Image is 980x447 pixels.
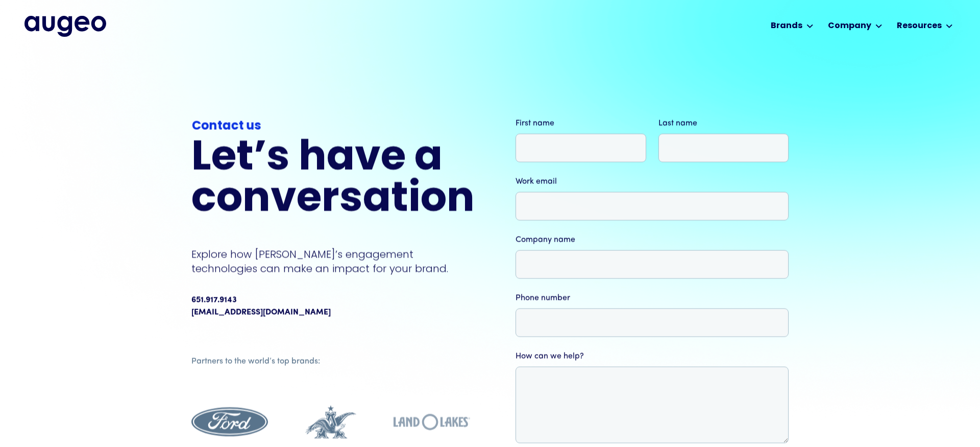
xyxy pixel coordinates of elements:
div: Brands [771,20,802,32]
div: Partners to the world’s top brands: [191,356,470,368]
div: Contact us [192,117,474,136]
label: First name [516,117,646,130]
a: [EMAIL_ADDRESS][DOMAIN_NAME] [191,307,331,319]
a: home [24,16,106,36]
div: Resources [897,20,942,32]
img: Augeo's full logo in midnight blue. [24,16,106,36]
label: Company name [516,234,789,246]
div: Company [828,20,871,32]
div: 651.917.9143 [191,294,237,307]
h2: Let’s have a conversation [191,138,475,221]
label: Work email [516,176,789,188]
label: Phone number [516,292,789,304]
p: Explore how [PERSON_NAME]’s engagement technologies can make an impact for your brand. [191,247,475,276]
label: How can we help? [516,350,789,363]
label: Last name [658,117,789,130]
